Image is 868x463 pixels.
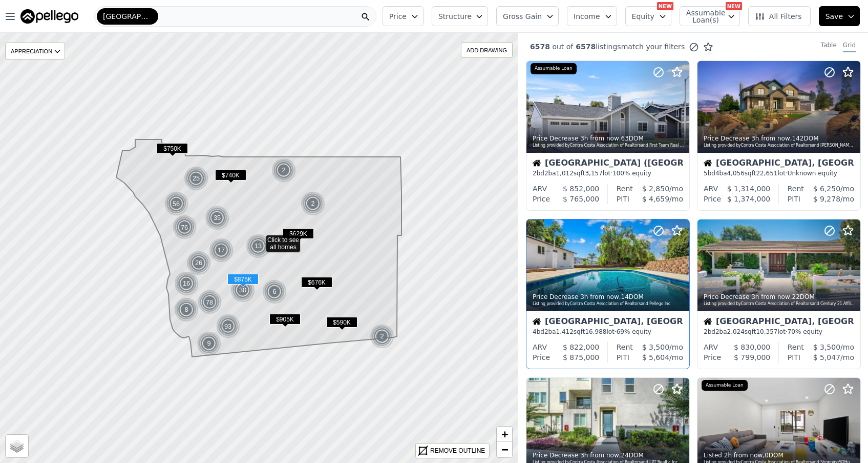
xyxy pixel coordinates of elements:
a: Zoom in [497,427,512,442]
div: [GEOGRAPHIC_DATA], [GEOGRAPHIC_DATA] [704,317,854,328]
span: Assumable Loan(s) [686,9,719,24]
div: /mo [629,194,683,204]
a: Price Decrease 3h from now,14DOMListing provided byContra Costa Association of Realtorsand Pelleg... [526,219,689,369]
div: 2 [271,158,296,183]
img: g2.png [163,191,190,217]
img: g2.png [172,214,198,240]
div: $740K [215,170,246,185]
div: Listing provided by Contra Costa Association of Realtors and Pellego Inc [533,301,684,307]
span: $ 5,604 [642,353,669,361]
img: g1.png [209,238,234,263]
span: Price [389,11,407,22]
div: $905K [269,314,301,329]
div: Rent [788,342,804,352]
div: PITI [617,352,629,363]
div: 4 bd 2 ba sqft lot · 69% equity [533,328,683,336]
div: 16 [174,271,199,296]
div: [GEOGRAPHIC_DATA], [GEOGRAPHIC_DATA] [704,159,854,169]
div: Price Decrease , 63 DOM [533,134,684,143]
img: g1.png [370,324,395,349]
div: Listing provided by Contra Costa Association of Realtors and [PERSON_NAME] San [PERSON_NAME], Broker [704,143,855,149]
div: Price [533,194,550,204]
div: /mo [804,184,854,194]
span: $905K [269,314,301,325]
div: APPRECIATION [5,43,65,59]
div: ARV [533,184,547,194]
span: $ 2,850 [642,185,669,193]
span: $ 6,250 [813,185,840,193]
span: $ 765,000 [563,195,599,203]
div: 25 [184,166,208,191]
div: Price Decrease , 142 DOM [704,134,855,143]
div: 17 [209,238,234,263]
img: g1.png [301,191,326,216]
div: 13 [246,234,270,258]
div: PITI [788,194,800,204]
div: 2 bd 2 ba sqft lot · 70% equity [704,328,854,336]
img: House [704,317,712,326]
a: Price Decrease 3h from now,22DOMListing provided byContra Costa Association of Realtorsand Centur... [697,219,860,369]
time: 2025-08-28 23:29 [580,293,619,300]
div: $676K [301,277,332,292]
div: Price [704,352,721,363]
div: Listed , 0 DOM [704,451,855,459]
span: match your filters [621,42,685,52]
div: /mo [800,194,854,204]
span: $590K [326,317,357,328]
div: /mo [804,342,854,352]
img: g1.png [174,271,199,296]
span: $629K [283,228,314,239]
div: 6 [262,279,287,304]
span: 16,988 [585,328,606,335]
a: Price Decrease 3h from now,142DOMListing provided byContra Costa Association of Realtorsand [PERS... [697,61,860,211]
img: g1.png [184,166,209,191]
div: 2 bd 2 ba sqft lot · 100% equity [533,169,683,177]
div: ARV [704,184,718,194]
button: Assumable Loan(s) [680,6,740,26]
span: 4,056 [727,170,745,177]
span: $750K [157,143,188,154]
img: House [533,317,541,326]
img: g1.png [205,206,230,230]
div: Price [533,352,550,363]
span: All Filters [755,11,802,22]
div: REMOVE OUTLINE [430,446,485,455]
span: Equity [632,11,654,22]
div: 2 [370,324,394,349]
div: Rent [617,184,633,194]
span: Structure [438,11,471,22]
span: $ 9,278 [813,195,840,203]
time: 2025-08-28 22:48 [724,452,763,459]
div: $750K [157,143,188,158]
span: $ 875,000 [563,353,599,361]
span: $875K [227,274,259,285]
a: Zoom out [497,442,512,457]
div: PITI [617,194,629,204]
div: $590K [326,317,357,332]
div: out of listings [518,42,713,52]
span: 1,012 [556,170,574,177]
div: 8 [174,297,199,322]
button: Structure [432,6,488,26]
span: 6578 [573,43,596,51]
div: Price [704,194,721,204]
div: ARV [533,342,547,352]
span: $ 3,500 [813,343,840,351]
button: Equity [625,6,671,26]
span: + [501,428,508,440]
div: NEW [726,2,742,10]
div: Price Decrease , 24 DOM [533,451,684,459]
div: Price Decrease , 22 DOM [704,293,855,301]
time: 2025-08-28 23:54 [751,135,790,142]
span: $ 4,659 [642,195,669,203]
img: g1.png [271,158,297,183]
span: − [501,443,508,456]
time: 2025-08-28 23:54 [580,135,619,142]
div: /mo [633,342,683,352]
div: PITI [788,352,800,363]
span: 1,412 [556,328,574,335]
span: 10,357 [756,328,777,335]
div: Assumable Loan [702,380,748,391]
span: $ 799,000 [734,353,770,361]
div: [GEOGRAPHIC_DATA], [GEOGRAPHIC_DATA] [533,317,683,328]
